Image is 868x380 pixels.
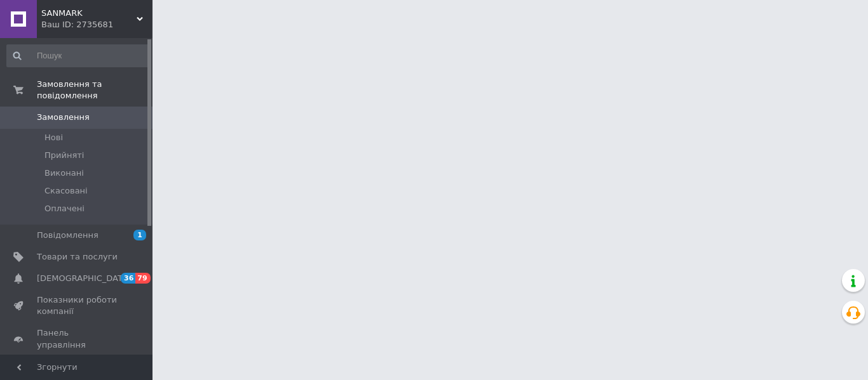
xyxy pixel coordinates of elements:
[135,273,150,284] span: 79
[44,185,88,197] span: Скасовані
[44,167,84,179] span: Виконані
[37,327,118,350] span: Панель управління
[41,8,137,19] span: SANMARK
[6,44,150,67] input: Пошук
[37,112,90,123] span: Замовлення
[121,273,135,284] span: 36
[41,19,153,30] div: Ваш ID: 2735681
[44,150,84,161] span: Прийняті
[133,230,146,240] span: 1
[44,203,85,214] span: Оплачені
[37,273,131,284] span: [DEMOGRAPHIC_DATA]
[37,230,98,241] span: Повідомлення
[37,294,118,317] span: Показники роботи компанії
[44,132,63,143] span: Нові
[37,79,153,102] span: Замовлення та повідомлення
[37,251,118,263] span: Товари та послуги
